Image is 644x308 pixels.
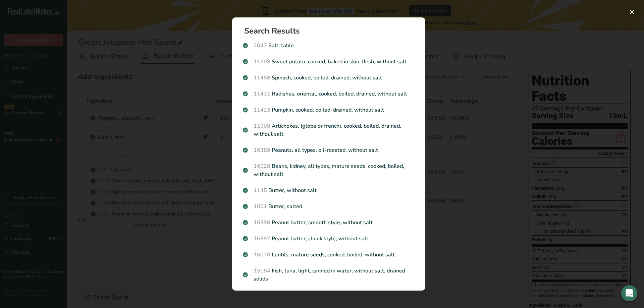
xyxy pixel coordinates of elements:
[243,122,415,138] p: Artichokes, (globe or french), cooked, boiled, drained, without salt
[243,74,415,82] p: Spinach, cooked, boiled, drained, without salt
[243,186,415,194] p: Butter, without salt
[243,235,415,243] p: Peanut butter, chunk style, without salt
[254,163,270,170] span: 16028
[254,106,270,114] span: 11423
[254,267,270,274] span: 15184
[254,58,270,65] span: 11508
[243,202,415,210] p: Butter, salted
[254,122,270,130] span: 11008
[243,58,415,66] p: Sweet potato, cooked, baked in skin, flesh, without salt
[243,251,415,259] p: Lentils, mature seeds, cooked, boiled, without salt
[254,251,270,258] span: 16070
[243,219,415,227] p: Peanut butter, smooth style, without salt
[243,106,415,114] p: Pumpkin, cooked, boiled, drained, without salt
[244,27,419,35] h1: Search Results
[254,146,270,154] span: 16389
[254,219,270,226] span: 16398
[254,203,267,210] span: 1001
[243,162,415,178] p: Beans, kidney, all types, mature seeds, cooked, boiled, without salt
[254,74,270,81] span: 11458
[254,187,267,194] span: 1145
[243,267,415,283] p: Fish, tuna, light, canned in water, without salt, drained solids
[243,90,415,98] p: Radishes, oriental, cooked, boiled, drained, without salt
[254,235,270,242] span: 16397
[621,285,637,301] div: Open Intercom Messenger
[254,90,270,98] span: 11431
[254,42,267,49] span: 2047
[243,146,415,154] p: Peanuts, all types, oil-roasted, without salt
[243,42,415,50] p: Salt, table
